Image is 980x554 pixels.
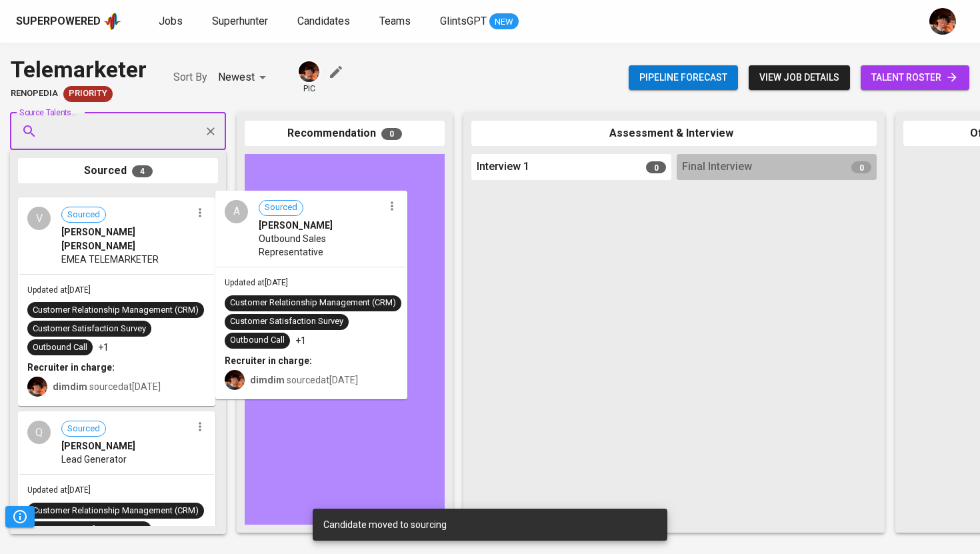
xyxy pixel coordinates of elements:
div: Recommendation [245,121,445,147]
a: Candidates [297,13,353,30]
span: Final Interview [682,159,752,175]
a: talent roster [861,65,969,90]
span: 0 [381,128,402,140]
img: diemas@glints.com [929,8,956,35]
img: app logo [103,11,121,31]
span: Priority [63,87,113,100]
div: Assessment & Interview [471,121,877,147]
a: Jobs [159,13,185,30]
a: GlintsGPT NEW [440,13,519,30]
button: Pipeline forecast [629,65,738,90]
a: Superpoweredapp logo [16,11,121,31]
div: Superpowered [16,14,101,29]
span: Superhunter [212,15,268,27]
img: diemas@glints.com [299,61,319,82]
button: Pipeline Triggers [5,506,35,527]
div: Candidate moved to sourcing [323,518,657,531]
a: Teams [379,13,413,30]
div: Sourced [18,158,218,184]
span: Pipeline forecast [639,69,727,86]
div: Newest [218,65,271,90]
div: Telemarketer [11,53,147,86]
button: Open [219,130,221,133]
span: GlintsGPT [440,15,487,27]
span: Teams [379,15,411,27]
span: 0 [851,161,871,173]
div: pic [297,60,321,95]
span: 0 [646,161,666,173]
p: Newest [218,69,255,85]
button: view job details [749,65,850,90]
span: Candidates [297,15,350,27]
span: view job details [759,69,839,86]
span: renopedia [11,87,58,100]
p: Sort By [173,69,207,85]
span: Jobs [159,15,183,27]
span: NEW [489,15,519,29]
div: New Job received from Demand Team [63,86,113,102]
span: talent roster [871,69,959,86]
a: Superhunter [212,13,271,30]
button: Clear [201,122,220,141]
span: Interview 1 [477,159,529,175]
span: 4 [132,165,153,177]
